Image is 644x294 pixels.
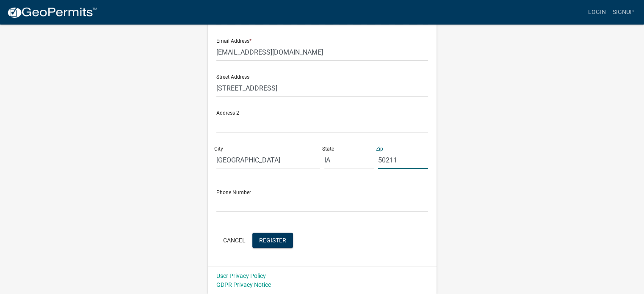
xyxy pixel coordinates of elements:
[609,4,637,20] a: Signup
[252,233,293,248] button: Register
[259,236,286,243] span: Register
[216,233,252,248] button: Cancel
[216,281,271,288] a: GDPR Privacy Notice
[216,272,266,279] a: User Privacy Policy
[585,4,609,20] a: Login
